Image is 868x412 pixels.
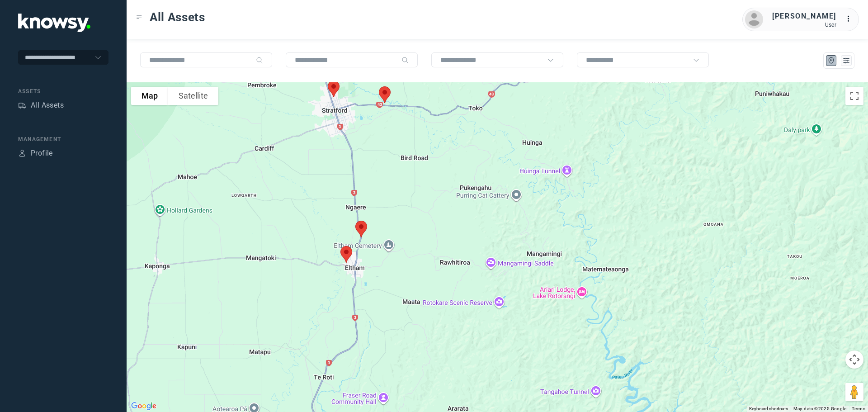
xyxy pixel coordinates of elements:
[256,57,263,64] div: Search
[18,149,26,157] div: Profile
[129,400,159,412] img: Google
[845,350,863,369] button: Map camera controls
[793,406,846,411] span: Map data ©2025 Google
[18,100,64,111] a: AssetsAll Assets
[31,148,53,159] div: Profile
[827,57,835,65] div: Map
[129,400,159,412] a: Open this area in Google Maps (opens a new window)
[18,148,53,159] a: ProfileProfile
[131,87,168,105] button: Show street map
[18,87,108,95] div: Assets
[845,383,863,401] button: Drag Pegman onto the map to open Street View
[150,9,205,25] span: All Assets
[852,406,865,411] a: Terms
[845,14,856,24] div: :
[401,57,409,64] div: Search
[772,11,836,22] div: [PERSON_NAME]
[18,101,26,109] div: Assets
[18,14,90,32] img: Application Logo
[845,87,863,105] button: Toggle fullscreen view
[745,10,763,28] img: avatar.png
[845,14,856,26] div: :
[749,406,788,412] button: Keyboard shortcuts
[31,100,64,111] div: All Assets
[18,135,108,143] div: Management
[846,15,855,22] tspan: ...
[136,14,142,20] div: Toggle Menu
[772,22,836,28] div: User
[168,87,218,105] button: Show satellite imagery
[842,57,850,65] div: List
